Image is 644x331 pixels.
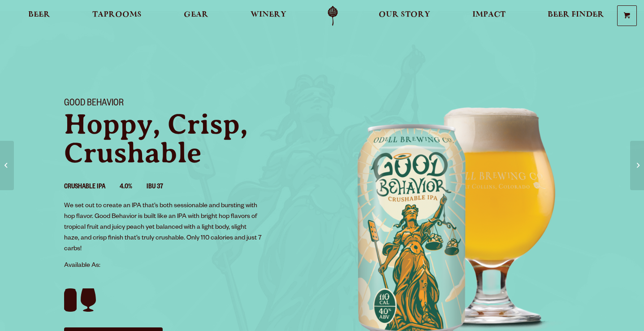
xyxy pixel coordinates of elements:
[28,11,50,18] span: Beer
[147,182,177,193] li: IBU 37
[472,11,506,18] span: Impact
[542,6,610,26] a: Beer Finder
[120,182,147,193] li: 4.0%
[22,6,56,26] a: Beer
[467,6,511,26] a: Impact
[184,11,208,18] span: Gear
[178,6,214,26] a: Gear
[64,98,311,110] h1: Good Behavior
[64,110,311,167] p: Hoppy, Crisp, Crushable
[245,6,292,26] a: Winery
[64,182,120,193] li: Crushable IPA
[64,201,262,255] p: We set out to create an IPA that’s both sessionable and bursting with hop flavor. Good Behavior i...
[92,11,142,18] span: Taprooms
[548,11,604,18] span: Beer Finder
[86,6,147,26] a: Taprooms
[373,6,436,26] a: Our Story
[251,11,286,18] span: Winery
[64,261,311,271] p: Available As:
[379,11,430,18] span: Our Story
[316,6,350,26] a: Odell Home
